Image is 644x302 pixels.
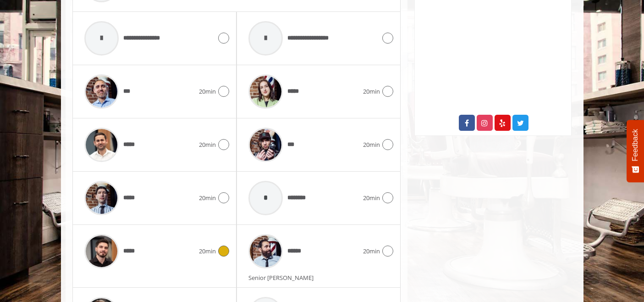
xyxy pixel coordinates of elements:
span: 20min [199,87,216,96]
span: 20min [199,193,216,203]
span: Senior [PERSON_NAME] [248,274,318,282]
span: 20min [199,140,216,150]
span: 20min [363,87,380,96]
span: 20min [199,246,216,256]
span: 20min [363,193,380,203]
button: Feedback - Show survey [627,120,644,182]
span: 20min [363,140,380,150]
span: Feedback [631,129,639,161]
span: 20min [363,246,380,256]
